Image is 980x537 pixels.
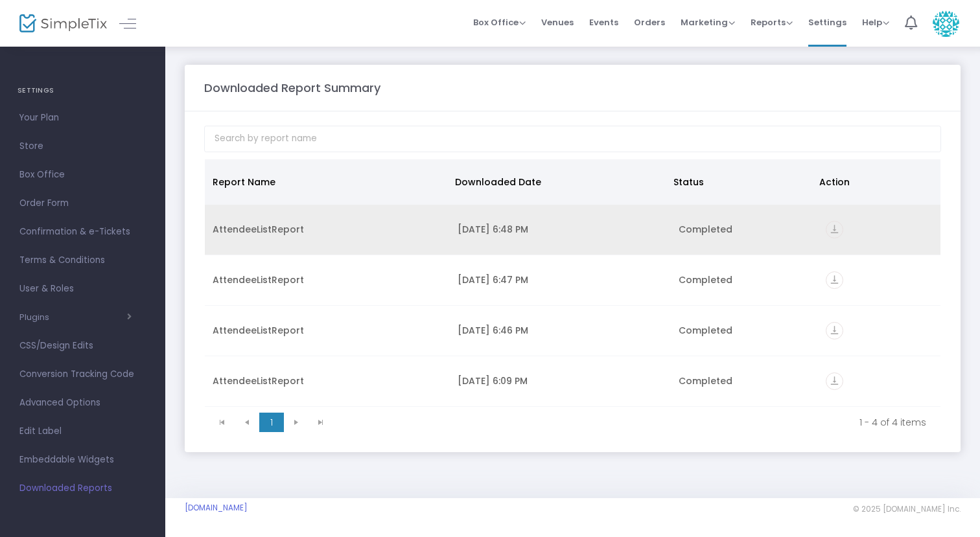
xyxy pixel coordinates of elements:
[19,337,146,354] span: CSS/Design Edits
[19,366,146,383] span: Conversion Tracking Code
[679,374,810,387] div: Completed
[634,6,665,39] span: Orders
[204,126,941,152] input: Search by report name
[19,394,146,411] span: Advanced Options
[541,6,574,39] span: Venues
[19,138,146,155] span: Store
[19,423,146,440] span: Edit Label
[17,78,148,104] h4: SETTINGS
[862,16,889,29] span: Help
[853,504,961,514] span: © 2025 [DOMAIN_NAME] Inc.
[19,280,146,297] span: User & Roles
[19,480,146,497] span: Downloaded Reports
[826,221,933,238] div: https://go.SimpleTix.com/1kpj7
[681,16,735,29] span: Marketing
[458,273,663,286] div: 9/23/2025 6:47 PM
[19,451,146,468] span: Embeddable Widgets
[826,322,843,339] i: vertical_align_bottom
[826,271,843,289] i: vertical_align_bottom
[811,159,933,205] th: Action
[826,372,843,390] i: vertical_align_bottom
[679,273,810,286] div: Completed
[826,271,933,289] div: https://go.SimpleTix.com/43n50
[679,223,810,236] div: Completed
[213,273,442,286] div: AttendeeListReport
[751,16,793,29] span: Reports
[458,324,663,337] div: 9/23/2025 6:46 PM
[19,312,132,323] button: Plugins
[679,324,810,337] div: Completed
[342,416,926,429] kendo-pager-info: 1 - 4 of 4 items
[204,79,380,97] m-panel-title: Downloaded Report Summary
[826,326,843,339] a: vertical_align_bottom
[19,195,146,212] span: Order Form
[185,503,248,513] a: [DOMAIN_NAME]
[447,159,666,205] th: Downloaded Date
[205,159,940,407] div: Data table
[808,6,846,39] span: Settings
[589,6,618,39] span: Events
[826,225,843,238] a: vertical_align_bottom
[19,166,146,183] span: Box Office
[473,16,526,29] span: Box Office
[213,223,442,236] div: AttendeeListReport
[213,374,442,387] div: AttendeeListReport
[19,223,146,240] span: Confirmation & e-Tickets
[826,322,933,339] div: https://go.SimpleTix.com/scvyt
[205,159,447,205] th: Report Name
[19,252,146,269] span: Terms & Conditions
[259,413,284,432] span: Page 1
[458,374,663,387] div: 9/22/2025 6:09 PM
[826,221,843,238] i: vertical_align_bottom
[826,275,843,288] a: vertical_align_bottom
[213,324,442,337] div: AttendeeListReport
[826,372,933,390] div: https://go.SimpleTix.com/fd0qw
[666,159,811,205] th: Status
[826,376,843,389] a: vertical_align_bottom
[19,109,146,126] span: Your Plan
[458,223,663,236] div: 9/23/2025 6:48 PM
